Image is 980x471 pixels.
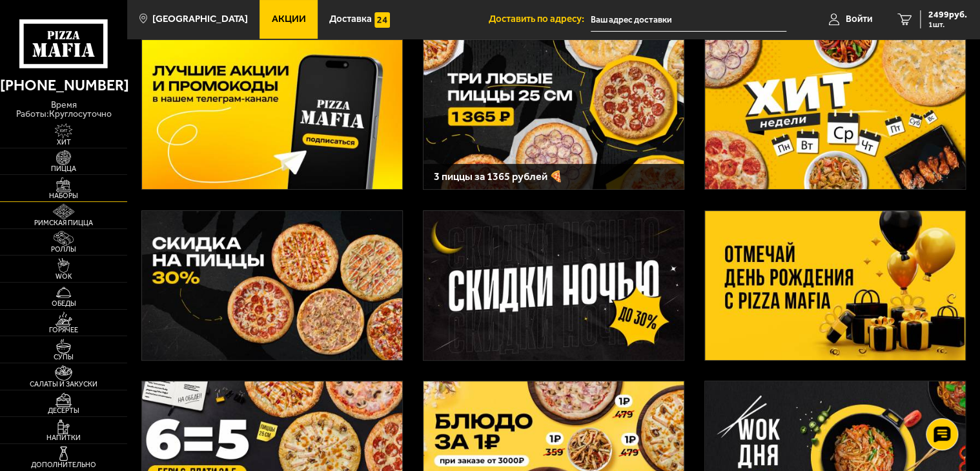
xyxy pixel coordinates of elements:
span: Войти [846,14,872,24]
span: Доставить по адресу: [489,14,591,24]
span: Доставка [329,14,372,24]
span: 2499 руб. [928,10,967,19]
a: 3 пиццы за 1365 рублей 🍕 [423,39,684,190]
span: [GEOGRAPHIC_DATA] [152,14,248,24]
h3: 3 пиццы за 1365 рублей 🍕 [434,171,673,182]
input: Ваш адрес доставки [591,8,787,32]
span: Акции [272,14,306,24]
span: 1 шт. [928,21,967,28]
img: 15daf4d41897b9f0e9f617042186c801.svg [374,12,390,28]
